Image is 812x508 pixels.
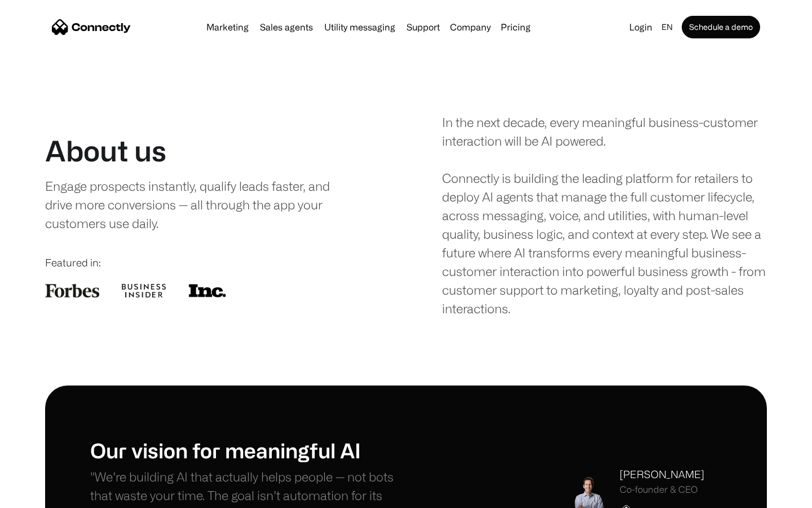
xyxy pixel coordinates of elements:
div: In the next decade, every meaningful business-customer interaction will be AI powered. Connectly ... [442,113,767,318]
a: Utility messaging [320,23,400,32]
a: Support [402,23,444,32]
div: Co-founder & CEO [620,484,704,495]
div: [PERSON_NAME] [620,467,704,482]
ul: Language list [23,488,68,504]
div: Engage prospects instantly, qualify leads faster, and drive more conversions — all through the ap... [45,177,354,233]
h1: About us [45,134,166,168]
a: Login [625,19,657,35]
a: Marketing [202,23,253,32]
div: Featured in: [45,255,370,270]
div: en [661,19,673,35]
aside: Language selected: English [11,487,68,504]
a: Sales agents [255,23,317,32]
a: Schedule a demo [682,16,760,38]
a: Pricing [496,23,535,32]
div: Company [450,19,491,35]
h1: Our vision for meaningful AI [90,438,406,462]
